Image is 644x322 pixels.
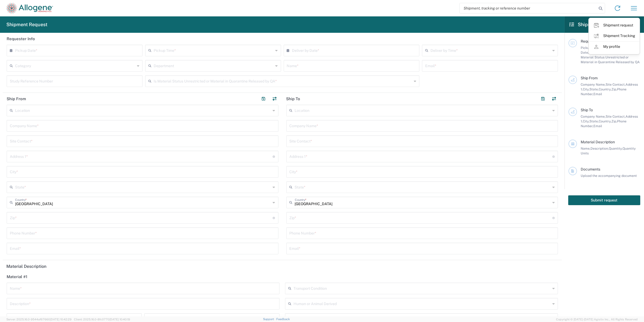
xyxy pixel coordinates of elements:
[581,76,598,80] span: Ship From
[589,119,599,123] span: State,
[593,92,602,96] span: Email
[568,195,640,205] button: Submit request
[583,87,589,91] span: City,
[276,318,290,321] a: Feedback
[589,31,639,41] a: Shipment Tracking
[7,96,26,102] h2: Ship From
[581,82,606,86] span: Company Name,
[581,114,606,118] span: Company Name,
[6,3,53,13] img: allogene
[611,119,617,123] span: Zip,
[50,318,72,321] span: [DATE] 10:42:29
[599,87,611,91] span: Country,
[583,119,589,123] span: City,
[581,140,615,144] span: Material Description
[581,108,593,112] span: Ship To
[460,3,597,13] input: Shipment, tracking or reference number
[556,317,638,322] span: Copyright © [DATE]-[DATE] Agistix Inc., All Rights Reserved
[590,146,609,150] span: Description,
[7,36,35,42] h2: Requester Info
[589,42,639,52] a: My profile
[6,318,72,321] span: Server: 2025.16.0-9544af67660
[589,20,639,31] a: Shipment request
[263,318,276,321] a: Support
[286,96,300,102] h2: Ship To
[581,167,600,171] span: Documents
[581,46,600,50] span: Pickup Date,
[606,82,625,86] span: Site Contact,
[581,39,606,43] span: Requester Info
[569,21,621,28] h2: Shipment Checklist
[581,174,637,178] span: Upload the accompanying document
[599,119,611,123] span: Country,
[589,87,599,91] span: State,
[581,50,640,64] span: Is Material Status Unrestricted or Material in Quarantine Released by QA
[74,318,130,321] span: Client: 2025.16.0-8fc0770
[7,274,27,279] h2: Material #1
[611,87,617,91] span: Zip,
[581,146,590,150] span: Name,
[593,124,602,128] span: Email
[609,146,623,150] span: Quantity,
[606,114,625,118] span: Site Contact,
[6,21,47,28] h2: Shipment Request
[6,264,558,269] h5: Material Description
[109,318,130,321] span: [DATE] 10:40:19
